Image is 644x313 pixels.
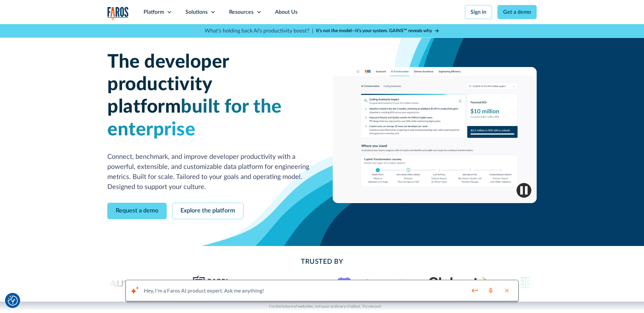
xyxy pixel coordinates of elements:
[229,8,254,16] div: Resources
[8,296,18,306] button: Cookie Settings
[483,284,499,298] button: Start recording
[172,203,244,219] a: Explore the platform
[107,7,129,20] a: home
[107,51,311,141] h1: The developer productivity platform
[205,27,313,35] p: What's holding back AI's productivity boost? |
[107,203,167,219] a: Request a demo
[316,28,432,33] strong: It’s not the model—it’s your system. GAINS™ reveals why
[144,287,462,294] input: Hey, I'm a Faros AI product expert. Ask me anything!
[129,285,140,296] div: Toggle inspiration questions
[497,5,537,19] a: Get a demo
[185,8,208,16] div: Solutions
[517,183,531,198] img: Pause video
[129,303,521,309] div: I'm the future of websites, not your ordinary chatbot. Try me out!
[107,98,282,139] span: built for the enterprise
[107,152,311,192] p: Connect, benchmark, and improve developer productivity with a powerful, extensible, and customiza...
[161,257,483,267] h2: Trusted By
[8,296,18,306] img: Revisit consent button
[499,284,515,298] button: Close search bar
[144,8,164,16] div: Platform
[316,27,439,35] a: It’s not the model—it’s your system. GAINS™ reveals why
[107,7,129,20] img: Logo of the analytics and reporting company Faros.
[465,5,492,19] a: Sign in
[467,284,483,298] button: Enter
